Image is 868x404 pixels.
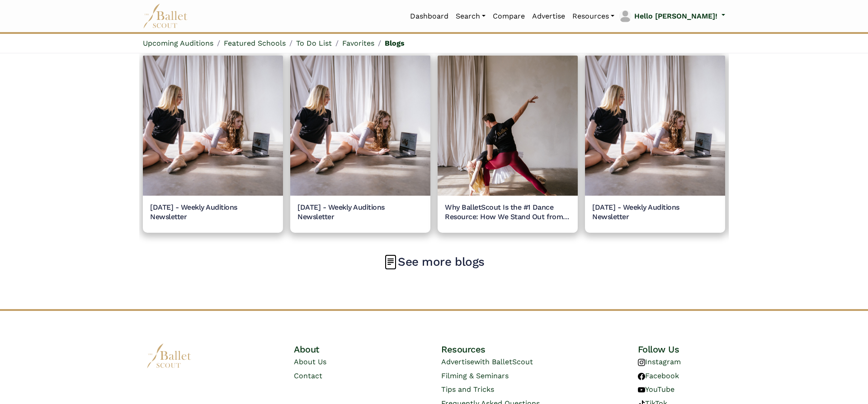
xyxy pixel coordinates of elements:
a: [DATE] - Weekly Auditions Newsletter [143,56,283,233]
a: Facebook [638,371,679,380]
a: Compare [489,7,528,26]
img: youtube logo [638,386,645,394]
a: Advertise [528,7,569,26]
span: with BalletScout [474,357,533,366]
a: To Do List [296,39,332,47]
a: Advertisewith BalletScout [441,357,533,366]
h5: [DATE] - Weekly Auditions Newsletter [150,203,276,222]
a: [DATE] - Weekly Auditions Newsletter [290,56,430,233]
h5: Why BalletScout Is the #1 Dance Resource: How We Stand Out from the Competition [445,203,571,222]
a: Search [452,7,489,26]
a: See more blogs [398,255,484,268]
a: Featured Schools [224,39,286,47]
h5: [DATE] - Weekly Auditions Newsletter [592,203,718,222]
a: Dashboard [406,7,452,26]
h5: [DATE] - Weekly Auditions Newsletter [297,203,423,222]
img: logo [146,343,192,368]
a: Favorites [342,39,374,47]
a: YouTube [638,385,675,394]
h4: Follow Us [638,343,722,355]
img: facebook logo [638,373,645,380]
a: Instagram [638,357,681,366]
img: profile picture [619,10,632,23]
a: Tips and Tricks [441,385,494,394]
a: Blogs [385,39,405,47]
a: profile picture Hello [PERSON_NAME]! [618,9,725,23]
a: Upcoming Auditions [143,39,213,47]
a: Why BalletScout Is the #1 Dance Resource: How We Stand Out from the Competition [438,56,578,233]
a: [DATE] - Weekly Auditions Newsletter [585,56,725,233]
p: Hello [PERSON_NAME]! [634,10,717,22]
h4: About [294,343,377,355]
h4: Resources [441,343,574,355]
a: About Us [294,357,326,366]
a: Filming & Seminars [441,371,509,380]
img: instagram logo [638,359,645,366]
a: Resources [569,7,618,26]
a: Contact [294,371,322,380]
